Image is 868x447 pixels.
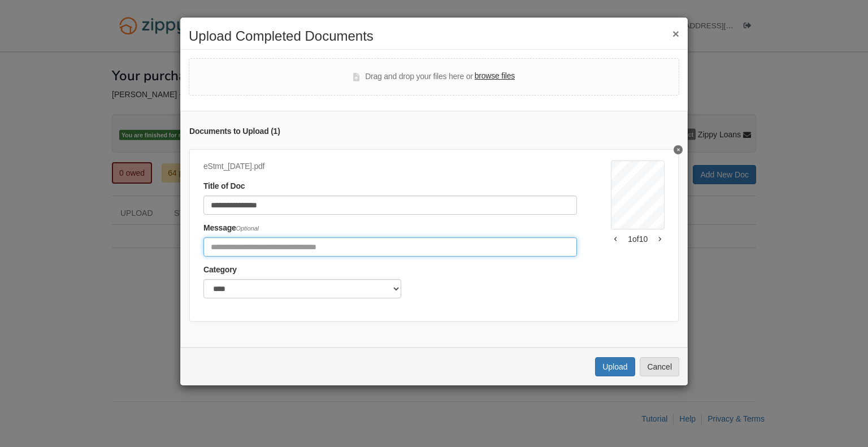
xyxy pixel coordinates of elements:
label: Message [203,222,259,235]
div: eStmt_[DATE].pdf [203,160,577,173]
label: Title of Doc [203,180,245,193]
div: 1 of 10 [611,233,665,245]
button: × [672,28,679,40]
button: Delete eStmt_2025-10-07 [674,145,683,154]
select: Category [203,279,401,298]
input: Document Title [203,196,577,215]
h2: Upload Completed Documents [189,29,679,44]
div: Drag and drop your files here or [353,70,515,84]
button: Cancel [640,357,679,376]
input: Include any comments on this document [203,237,577,257]
div: Documents to Upload ( 1 ) [189,125,679,138]
span: Optional [236,225,259,232]
label: Category [203,264,237,276]
label: browse files [475,70,515,83]
button: Upload [595,357,635,376]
